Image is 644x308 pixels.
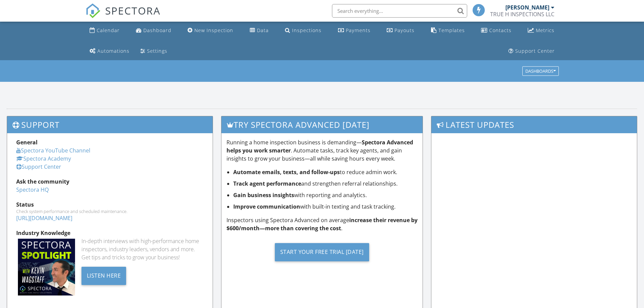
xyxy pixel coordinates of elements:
[97,27,120,33] div: Calendar
[226,238,418,266] a: Start Your Free Trial [DATE]
[81,267,126,285] div: Listen Here
[233,191,294,199] strong: Gain business insights
[233,203,300,210] strong: Improve communication
[490,11,554,18] div: TRUE H INSPECTIONS LLC
[233,191,418,199] li: with reporting and analytics.
[431,116,637,133] h3: Latest Updates
[87,45,132,57] a: Automations (Basic)
[395,27,414,33] div: Payouts
[87,24,122,37] a: Calendar
[226,138,418,163] p: Running a home inspection business is demanding— . Automate tasks, track key agents, and gain ins...
[18,239,75,296] img: Spectoraspolightmain
[16,214,72,222] a: [URL][DOMAIN_NAME]
[226,139,413,154] strong: Spectora Advanced helps you work smarter
[233,180,301,187] strong: Track agent performance
[536,27,554,33] div: Metrics
[86,3,100,18] img: The Best Home Inspection Software - Spectora
[221,116,423,133] h3: Try spectora advanced [DATE]
[332,4,467,18] input: Search everything...
[506,45,557,57] a: Support Center
[233,168,418,176] li: to reduce admin work.
[233,168,340,176] strong: Automate emails, texts, and follow-ups
[292,27,321,33] div: Inspections
[489,27,511,33] div: Contacts
[97,48,129,54] div: Automations
[525,69,556,74] div: Dashboards
[438,27,465,33] div: Templates
[16,200,204,209] div: Status
[247,24,271,37] a: Data
[16,147,90,154] a: Spectora YouTube Channel
[105,3,161,18] span: SPECTORA
[522,67,559,76] button: Dashboards
[194,27,233,33] div: New Inspection
[16,177,204,186] div: Ask the community
[138,45,170,57] a: Settings
[86,9,161,23] a: SPECTORA
[515,48,555,54] div: Support Center
[16,163,61,170] a: Support Center
[81,237,204,261] div: In-depth interviews with high-performance home inspectors, industry leaders, vendors and more. Ge...
[335,24,373,37] a: Payments
[133,24,174,37] a: Dashboard
[233,180,418,188] li: and strengthen referral relationships.
[147,48,167,54] div: Settings
[143,27,171,33] div: Dashboard
[81,271,126,279] a: Listen Here
[282,24,324,37] a: Inspections
[226,216,418,232] strong: increase their revenue by $600/month—more than covering the cost
[7,116,213,133] h3: Support
[16,139,38,146] strong: General
[275,243,369,261] div: Start Your Free Trial [DATE]
[16,229,204,237] div: Industry Knowledge
[257,27,269,33] div: Data
[525,24,557,37] a: Metrics
[384,24,417,37] a: Payouts
[233,203,418,211] li: with built-in texting and task tracking.
[16,155,71,162] a: Spectora Academy
[428,24,468,37] a: Templates
[478,24,514,37] a: Contacts
[16,209,204,214] div: Check system performance and scheduled maintenance.
[226,216,418,232] p: Inspectors using Spectora Advanced on average .
[185,24,236,37] a: New Inspection
[346,27,371,33] div: Payments
[16,186,49,193] a: Spectora HQ
[505,4,549,11] div: [PERSON_NAME]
